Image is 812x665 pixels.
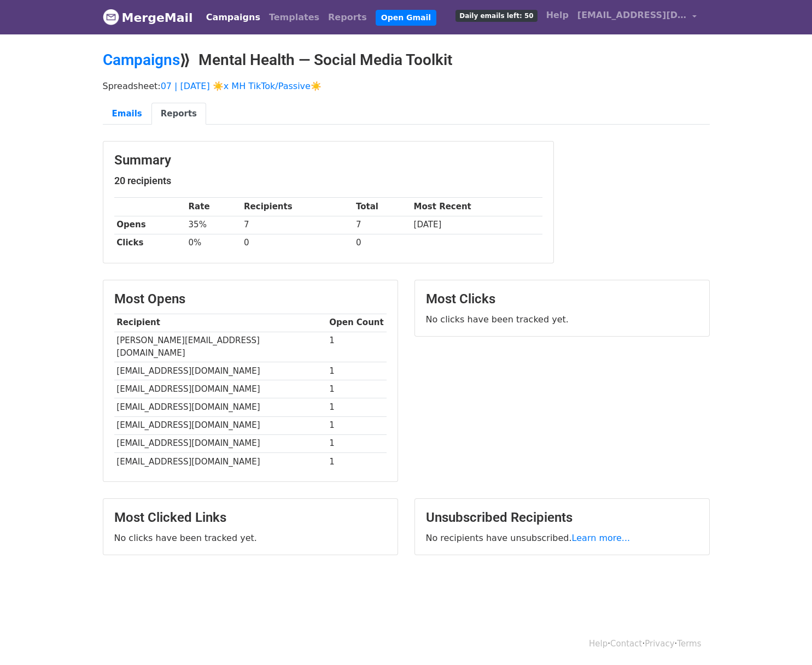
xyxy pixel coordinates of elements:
th: Open Count [327,314,387,332]
th: Rate [186,198,242,216]
td: 7 [241,216,353,234]
a: Open Gmail [376,10,436,26]
td: 0 [353,234,411,252]
td: [EMAIL_ADDRESS][DOMAIN_NAME] [114,416,327,434]
a: Daily emails left: 50 [451,4,541,26]
a: Help [589,639,607,649]
h3: Summary [114,152,542,168]
a: Reports [151,103,206,125]
p: No recipients have unsubscribed. [426,532,698,544]
td: 0 [241,234,353,252]
td: 0% [186,234,242,252]
td: 1 [327,362,387,380]
a: Contact [610,639,642,649]
td: [DATE] [411,216,542,234]
th: Total [353,198,411,216]
td: [EMAIL_ADDRESS][DOMAIN_NAME] [114,452,327,470]
img: MergeMail logo [103,9,119,25]
h5: 20 recipients [114,175,542,187]
iframe: Chat Widget [757,613,812,665]
td: [EMAIL_ADDRESS][DOMAIN_NAME] [114,398,327,416]
h3: Unsubscribed Recipients [426,510,698,526]
td: 1 [327,332,387,362]
h3: Most Opens [114,291,387,307]
th: Clicks [114,234,186,252]
td: [PERSON_NAME][EMAIL_ADDRESS][DOMAIN_NAME] [114,332,327,362]
h2: ⟫ Mental Health — Social Media Toolkit [103,51,710,69]
p: Spreadsheet: [103,80,710,92]
a: Emails [103,103,151,125]
th: Recipients [241,198,353,216]
h3: Most Clicks [426,291,698,307]
span: Daily emails left: 50 [455,10,537,22]
p: No clicks have been tracked yet. [426,314,698,325]
th: Recipient [114,314,327,332]
a: Terms [677,639,701,649]
a: Help [542,4,573,26]
a: Campaigns [103,51,180,69]
td: 1 [327,398,387,416]
a: Learn more... [572,533,630,543]
span: [EMAIL_ADDRESS][DOMAIN_NAME] [577,9,687,22]
p: No clicks have been tracked yet. [114,532,387,544]
td: 7 [353,216,411,234]
th: Opens [114,216,186,234]
td: 35% [186,216,242,234]
td: [EMAIL_ADDRESS][DOMAIN_NAME] [114,362,327,380]
td: [EMAIL_ADDRESS][DOMAIN_NAME] [114,380,327,398]
td: 1 [327,416,387,434]
a: Reports [324,7,371,28]
th: Most Recent [411,198,542,216]
td: [EMAIL_ADDRESS][DOMAIN_NAME] [114,434,327,452]
a: 07 | [DATE] ☀️x MH TikTok/Passive☀️ [161,81,322,91]
td: 1 [327,380,387,398]
td: 1 [327,434,387,452]
a: [EMAIL_ADDRESS][DOMAIN_NAME] [573,4,701,30]
h3: Most Clicked Links [114,510,387,526]
a: Templates [265,7,324,28]
a: MergeMail [103,6,193,29]
a: Campaigns [202,7,265,28]
a: Privacy [645,639,674,649]
td: 1 [327,452,387,470]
